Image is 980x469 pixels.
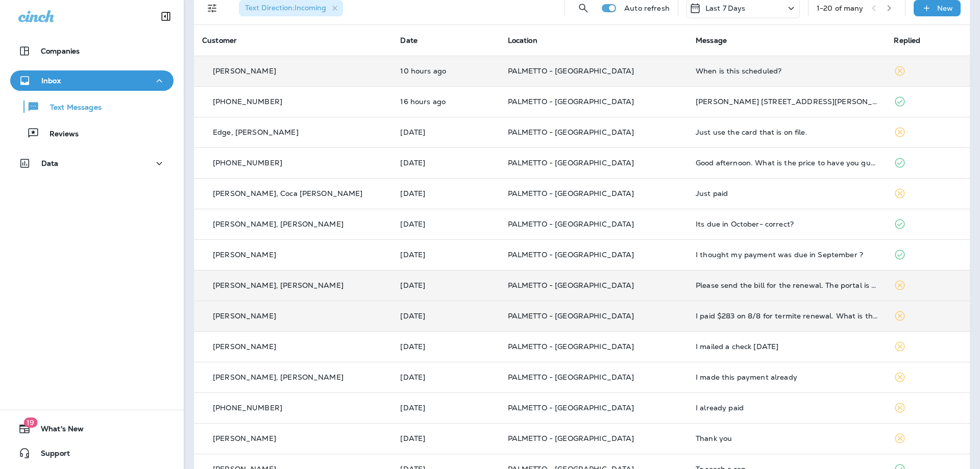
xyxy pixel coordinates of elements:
p: [PERSON_NAME] [213,312,276,320]
div: Just use the card that is on file. [696,128,877,136]
p: Aug 13, 2025 09:51 AM [400,373,491,381]
button: Reviews [10,122,174,144]
p: Aug 13, 2025 04:23 PM [400,159,491,167]
p: Companies [41,47,80,55]
p: Aug 13, 2025 10:10 AM [400,251,491,259]
div: Its due in October- correct? [696,220,877,228]
p: [PERSON_NAME] [213,434,276,442]
span: Message [696,36,727,45]
p: Reviews [39,130,79,139]
span: Support [31,449,70,461]
div: I paid $283 on 8/8 for termite renewal. What is this? [696,312,877,320]
span: PALMETTO - [GEOGRAPHIC_DATA] [508,128,634,137]
p: [PERSON_NAME] [213,342,276,351]
button: Data [10,153,174,174]
p: [PHONE_NUMBER] [213,97,282,106]
p: [PERSON_NAME], [PERSON_NAME] [213,373,344,381]
p: Aug 13, 2025 09:51 AM [400,342,491,351]
span: PALMETTO - [GEOGRAPHIC_DATA] [508,434,634,443]
button: Companies [10,41,174,61]
span: 19 [23,417,37,428]
span: PALMETTO - [GEOGRAPHIC_DATA] [508,219,634,229]
span: PALMETTO - [GEOGRAPHIC_DATA] [508,97,634,106]
div: 1 - 20 of many [817,4,864,12]
span: PALMETTO - [GEOGRAPHIC_DATA] [508,403,634,412]
p: Auto refresh [624,4,670,12]
p: Aug 13, 2025 09:52 AM [400,312,491,320]
span: PALMETTO - [GEOGRAPHIC_DATA] [508,373,634,382]
span: What's New [31,425,84,437]
div: Just paid [696,189,877,198]
span: PALMETTO - [GEOGRAPHIC_DATA] [508,189,634,198]
button: Inbox [10,70,174,91]
p: Aug 13, 2025 10:06 AM [400,281,491,289]
span: Date [400,36,418,45]
button: 19What's New [10,418,174,439]
p: Last 7 Days [705,4,746,12]
p: [PHONE_NUMBER] [213,404,282,412]
p: Aug 13, 2025 09:39 AM [400,434,491,442]
div: I thought my payment was due in September ? [696,251,877,259]
div: Thank you [696,434,877,442]
span: Replied [894,36,920,45]
span: PALMETTO - [GEOGRAPHIC_DATA] [508,250,634,259]
p: [PERSON_NAME], [PERSON_NAME] [213,220,344,228]
p: [PHONE_NUMBER] [213,159,282,167]
div: I already paid [696,404,877,412]
p: Edge, [PERSON_NAME] [213,128,299,136]
p: [PERSON_NAME] [213,67,276,75]
p: Data [41,159,59,167]
p: Aug 14, 2025 09:23 PM [400,67,491,75]
span: PALMETTO - [GEOGRAPHIC_DATA] [508,281,634,290]
span: Text Direction : Incoming [245,3,326,12]
span: PALMETTO - [GEOGRAPHIC_DATA] [508,66,634,76]
p: [PERSON_NAME], Coca [PERSON_NAME] [213,189,363,198]
p: New [937,4,953,12]
div: Good afternoon. What is the price to have you guys come back and spray ? [696,159,877,167]
div: Please send the bill for the renewal. The portal is not working and not showing my history and in... [696,281,877,289]
p: Text Messages [40,103,102,113]
span: PALMETTO - [GEOGRAPHIC_DATA] [508,158,634,167]
button: Text Messages [10,96,174,117]
div: Deb Dixon 3 Sunfield Ct Greer Backyard pictures with treatment areas/concerns with the rock area ... [696,97,877,106]
span: PALMETTO - [GEOGRAPHIC_DATA] [508,342,634,351]
button: Support [10,443,174,463]
div: When is this scheduled? [696,67,877,75]
span: Customer [202,36,237,45]
p: Aug 13, 2025 05:02 PM [400,128,491,136]
p: Inbox [41,77,61,85]
p: Aug 13, 2025 09:41 AM [400,404,491,412]
span: Location [508,36,537,45]
div: I made this payment already [696,373,877,381]
span: PALMETTO - [GEOGRAPHIC_DATA] [508,311,634,320]
button: Collapse Sidebar [152,6,180,27]
p: Aug 13, 2025 11:07 AM [400,189,491,198]
div: I mailed a check yesterday [696,342,877,351]
p: Aug 14, 2025 04:01 PM [400,97,491,106]
p: [PERSON_NAME] [213,251,276,259]
p: [PERSON_NAME], [PERSON_NAME] [213,281,344,289]
p: Aug 13, 2025 10:32 AM [400,220,491,228]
